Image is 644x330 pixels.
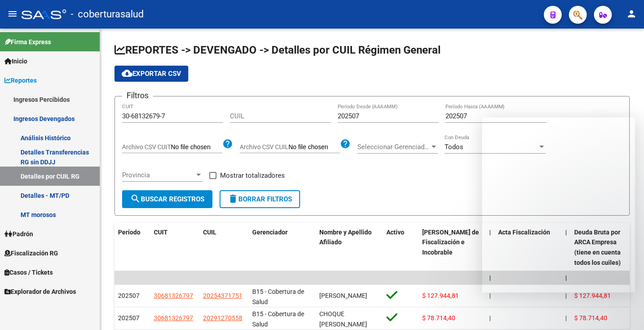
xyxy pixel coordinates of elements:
datatable-header-cell: Gerenciador [249,223,316,272]
iframe: Intercom live chat mensaje [482,117,635,292]
span: B15 - Cobertura de Salud [252,288,304,305]
datatable-header-cell: CUIT [150,223,199,272]
datatable-header-cell: CUIL [199,223,249,272]
span: $ 127.944,81 [422,292,459,299]
mat-icon: delete [228,193,238,204]
span: CHOQUE [PERSON_NAME] [319,310,367,328]
span: Borrar Filtros [228,195,292,203]
span: | [489,314,491,322]
input: Archivo CSV CUIT [171,143,222,151]
span: | [565,314,567,322]
span: Archivo CSV CUIT [122,143,171,150]
span: Todos [445,143,463,151]
span: 30681326797 [154,314,193,322]
datatable-header-cell: Activo [383,223,419,272]
span: [PERSON_NAME] de Fiscalización e Incobrable [422,229,479,256]
span: $ 78.714,40 [574,314,607,322]
mat-icon: help [222,138,233,149]
span: 20254371751 [203,292,242,299]
span: Nombre y Apellido Afiliado [319,229,372,246]
span: Inicio [4,56,27,66]
span: Exportar CSV [122,70,181,78]
span: $ 78.714,40 [422,314,455,322]
span: B15 - Cobertura de Salud [252,310,304,328]
mat-icon: help [340,138,351,149]
span: | [489,292,491,299]
span: Activo [386,229,404,236]
span: Casos / Tickets [4,267,53,277]
span: Provincia [122,171,195,179]
span: REPORTES -> DEVENGADO -> Detalles por CUIL Régimen General [114,44,441,56]
mat-icon: search [130,193,141,204]
button: Exportar CSV [114,66,188,82]
span: [PERSON_NAME] [319,292,367,299]
button: Buscar Registros [122,190,212,208]
mat-icon: cloud_download [122,68,132,79]
span: Archivo CSV CUIL [240,143,288,150]
datatable-header-cell: Deuda Bruta Neto de Fiscalización e Incobrable [419,223,486,272]
span: Reportes [4,75,37,85]
h3: Filtros [122,89,153,102]
span: Período [118,229,140,236]
span: Buscar Registros [130,195,204,203]
span: $ 127.944,81 [574,292,611,299]
mat-icon: menu [7,8,18,19]
span: CUIT [154,229,168,236]
span: Gerenciador [252,229,288,236]
button: Borrar Filtros [220,190,300,208]
mat-icon: person [626,8,637,19]
span: 30681326797 [154,292,193,299]
span: | [565,292,567,299]
span: - coberturasalud [71,4,144,24]
span: 202507 [118,292,140,299]
datatable-header-cell: Período [114,223,150,272]
span: Seleccionar Gerenciador [357,143,430,151]
input: Archivo CSV CUIL [288,143,340,151]
span: Padrón [4,229,33,239]
span: Fiscalización RG [4,248,58,258]
span: Mostrar totalizadores [220,170,285,181]
datatable-header-cell: Nombre y Apellido Afiliado [316,223,383,272]
span: CUIL [203,229,216,236]
iframe: Intercom live chat [614,300,635,321]
span: Firma Express [4,37,51,47]
span: 202507 [118,314,140,322]
span: 20291270558 [203,314,242,322]
span: Explorador de Archivos [4,287,76,297]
